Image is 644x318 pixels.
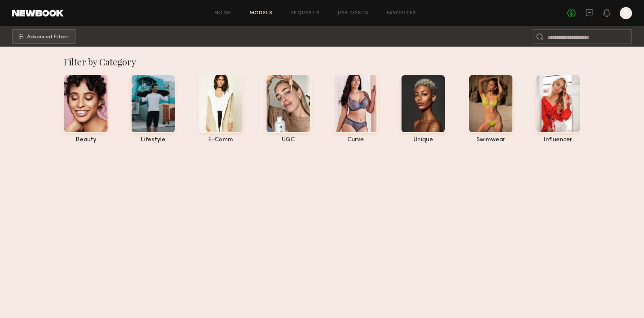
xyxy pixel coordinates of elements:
[199,137,243,143] div: e-comm
[250,11,273,16] a: Models
[387,11,417,16] a: Favorites
[64,56,580,68] div: Filter by Category
[64,137,108,143] div: beauty
[333,137,378,143] div: curve
[131,137,176,143] div: lifestyle
[401,137,445,143] div: unique
[266,137,311,143] div: UGC
[536,137,580,143] div: influencer
[338,11,369,16] a: Job Posts
[215,11,232,16] a: Home
[27,35,69,40] span: Advanced Filters
[620,7,632,19] a: S
[468,137,513,143] div: swimwear
[12,29,76,44] button: Advanced Filters
[291,11,320,16] a: Requests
